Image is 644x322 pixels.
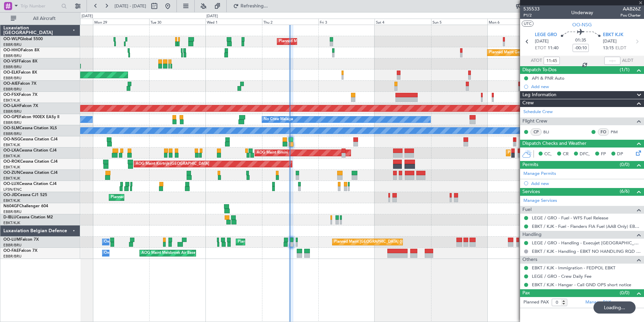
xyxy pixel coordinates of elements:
div: Sat 4 [375,19,431,25]
span: Pos Charter [620,12,641,18]
span: Dispatch To-Dos [522,66,556,74]
div: Loading... [593,301,636,314]
a: EBBR/BRU [3,131,22,136]
span: OO-SLM [3,126,20,130]
a: EBKT/KJK [3,142,20,147]
a: EBBR/BRU [3,53,22,58]
span: 11:40 [548,45,558,52]
div: Planned Maint Kortrijk-[GEOGRAPHIC_DATA] [111,192,189,203]
a: EBKT/KJK [3,98,20,103]
span: OO-FSX [3,93,19,97]
a: OO-ROKCessna Citation CJ4 [3,160,58,164]
div: No Crew Malaga [264,114,293,125]
a: LEGE / GRO - Handling - Execujet [GEOGRAPHIC_DATA] [PERSON_NAME] / GRO [532,240,641,246]
span: OO-ROK [3,160,20,164]
span: N604GF [3,204,19,208]
span: [DATE] - [DATE] [115,3,146,9]
a: EBBR/BRU [3,254,22,259]
span: 13:15 [603,45,614,52]
div: Sun 5 [431,19,487,25]
span: 01:35 [575,37,586,44]
input: Trip Number [21,1,59,11]
a: OO-JIDCessna CJ1 525 [3,193,47,197]
div: Mon 6 [487,19,544,25]
span: Handling [522,231,542,239]
div: Planned Maint Kortrijk-[GEOGRAPHIC_DATA] [508,148,586,158]
span: ETOT [535,45,546,52]
a: EBBR/BRU [3,42,22,47]
a: OO-FSXFalcon 7X [3,93,37,97]
div: API & PNR Auto [532,75,565,81]
div: [DATE] [82,14,93,19]
div: Owner Melsbroek Air Base [104,237,150,247]
div: Planned Maint Milan (Linate) [279,36,327,47]
a: OO-LXACessna Citation CJ4 [3,149,57,153]
span: OO-LUX [3,182,19,186]
span: DP [617,151,623,158]
span: All Aircraft [18,16,71,21]
span: DFC, [580,151,590,158]
span: ATOT [531,57,542,64]
a: OO-LUXCessna Citation CJ4 [3,182,57,186]
span: (0/0) [620,289,630,296]
div: Add new [531,84,641,89]
span: OO-FAE [3,249,19,253]
div: AOG Maint Kortrijk-[GEOGRAPHIC_DATA] [136,159,209,169]
a: EBBR/BRU [3,109,22,114]
span: Flight Crew [522,117,547,125]
span: LEGE GRO [535,32,557,38]
span: Pax [522,289,530,297]
div: Mon 29 [93,19,149,25]
span: 535533 [523,5,540,12]
span: [DATE] [535,38,549,45]
button: UTC [522,21,534,27]
span: OO-LXA [3,149,19,153]
a: EBBR/BRU [3,243,22,248]
a: OO-LAHFalcon 7X [3,104,38,108]
a: OO-GPEFalcon 900EX EASy II [3,115,59,119]
a: OO-SLMCessna Citation XLS [3,126,57,130]
button: All Aircraft [7,13,73,24]
a: OO-FAEFalcon 7X [3,249,37,253]
a: OO-WLPGlobal 5500 [3,37,43,41]
span: ALDT [622,57,633,64]
a: EBBR/BRU [3,87,22,92]
span: OO-LUM [3,238,20,242]
a: EBBR/BRU [3,120,22,125]
span: OO-ZUN [3,171,20,175]
div: Underway [571,9,593,16]
a: EBKT/KJK [3,176,20,181]
a: Manage Services [523,197,557,204]
a: Schedule Crew [523,109,553,115]
span: (1/1) [620,66,630,73]
span: D-IBLU [3,215,17,219]
span: Services [522,188,540,196]
div: Planned Maint [GEOGRAPHIC_DATA] ([GEOGRAPHIC_DATA] National) [334,237,456,247]
span: (0/0) [620,161,630,168]
div: CP [530,128,542,136]
div: AOG Maint Melsbroek Air Base [141,248,195,258]
span: OO-HHO [3,48,21,52]
span: OO-AIE [3,82,18,86]
a: EBKT / KJK - Immigration - FEDPOL EBKT [532,265,615,271]
a: OO-AIEFalcon 7X [3,82,36,86]
span: OO-NSG [572,21,592,28]
span: OO-VSF [3,59,19,63]
span: Refreshing... [240,4,268,8]
span: OO-NSG [3,137,20,141]
div: Tue 30 [149,19,205,25]
span: Fuel [522,206,532,214]
span: Permits [522,161,538,169]
span: CC, [544,151,552,158]
a: EBBR/BRU [3,76,22,81]
a: EBKT/KJK [3,165,20,170]
a: EBKT/KJK [3,154,20,159]
span: P1/2 [523,12,540,18]
a: Manage Permits [523,170,556,177]
span: Others [522,256,537,264]
a: EBKT / KJK - Hangar - Call GND OPS short notice [532,282,631,288]
div: Owner Melsbroek Air Base [104,248,150,258]
a: LEGE / GRO - Fuel - WFS Fuel Release [532,215,608,221]
span: Dispatch Checks and Weather [522,140,586,147]
a: PIM [611,129,626,135]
